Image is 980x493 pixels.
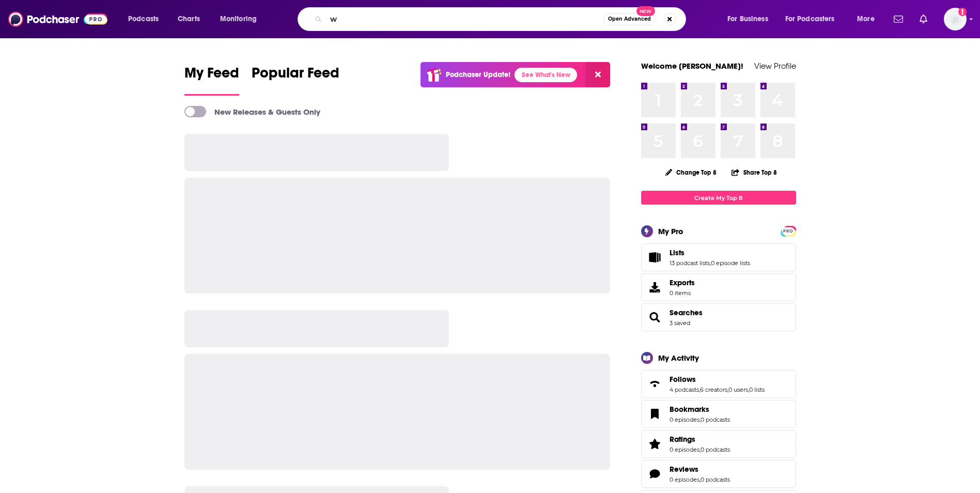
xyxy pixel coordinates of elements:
[727,12,768,26] span: For Business
[252,64,339,88] span: Popular Feed
[307,7,696,31] div: Search podcasts, credits, & more...
[701,476,730,483] a: 0 podcasts
[641,460,796,488] span: Reviews
[670,405,730,414] a: Bookmarks
[720,11,781,27] button: open menu
[944,8,967,30] button: Show profile menu
[699,416,701,423] span: ,
[711,259,750,267] a: 0 episode lists
[641,273,796,301] a: Exports
[515,68,577,82] a: See What's New
[670,435,695,444] span: Ratings
[670,278,695,287] span: Exports
[670,319,690,327] a: 3 saved
[749,386,765,393] a: 0 lists
[659,166,723,179] button: Change Top 8
[915,10,931,28] a: Show notifications dropdown
[641,303,796,331] span: Searches
[8,9,107,29] img: Podchaser - Follow, Share and Rate Podcasts
[958,8,967,16] svg: Add a profile image
[608,17,651,22] span: Open Advanced
[857,12,875,26] span: More
[670,476,699,483] a: 0 episodes
[850,11,888,27] button: open menu
[699,386,700,393] span: ,
[213,11,270,27] button: open menu
[699,446,701,453] span: ,
[641,61,743,71] a: Welcome [PERSON_NAME]!
[645,407,665,421] a: Bookmarks
[184,64,239,96] a: My Feed
[748,386,749,393] span: ,
[670,446,699,453] a: 0 episodes
[326,11,603,27] input: Search podcasts, credits, & more...
[670,289,695,297] span: 0 items
[645,280,665,295] span: Exports
[728,386,748,393] a: 0 users
[670,308,703,317] a: Searches
[641,400,796,428] span: Bookmarks
[658,353,699,363] div: My Activity
[727,386,728,393] span: ,
[944,8,967,30] span: Logged in as smacnaughton
[603,13,656,25] button: Open AdvancedNew
[220,12,257,26] span: Monitoring
[641,430,796,458] span: Ratings
[446,70,510,79] p: Podchaser Update!
[670,435,730,444] a: Ratings
[121,11,172,27] button: open menu
[641,370,796,398] span: Follows
[731,162,777,182] button: Share Top 8
[645,377,665,391] a: Follows
[670,405,709,414] span: Bookmarks
[670,375,696,384] span: Follows
[670,375,765,384] a: Follows
[670,386,699,393] a: 4 podcasts
[658,226,683,236] div: My Pro
[184,106,320,117] a: New Releases & Guests Only
[670,465,730,474] a: Reviews
[670,416,699,423] a: 0 episodes
[252,64,339,96] a: Popular Feed
[785,12,835,26] span: For Podcasters
[184,64,239,88] span: My Feed
[701,416,730,423] a: 0 podcasts
[944,8,967,30] img: User Profile
[670,248,685,257] span: Lists
[700,386,727,393] a: 6 creators
[645,437,665,451] a: Ratings
[890,10,907,28] a: Show notifications dropdown
[641,191,796,205] a: Create My Top 8
[670,465,698,474] span: Reviews
[171,11,206,27] a: Charts
[641,243,796,271] span: Lists
[699,476,701,483] span: ,
[782,227,795,235] a: PRO
[670,259,710,267] a: 13 podcast lists
[178,12,200,26] span: Charts
[754,61,796,71] a: View Profile
[701,446,730,453] a: 0 podcasts
[645,250,665,265] a: Lists
[710,259,711,267] span: ,
[645,467,665,481] a: Reviews
[636,6,655,16] span: New
[779,11,850,27] button: open menu
[670,248,750,257] a: Lists
[782,227,795,235] span: PRO
[128,12,159,26] span: Podcasts
[645,310,665,325] a: Searches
